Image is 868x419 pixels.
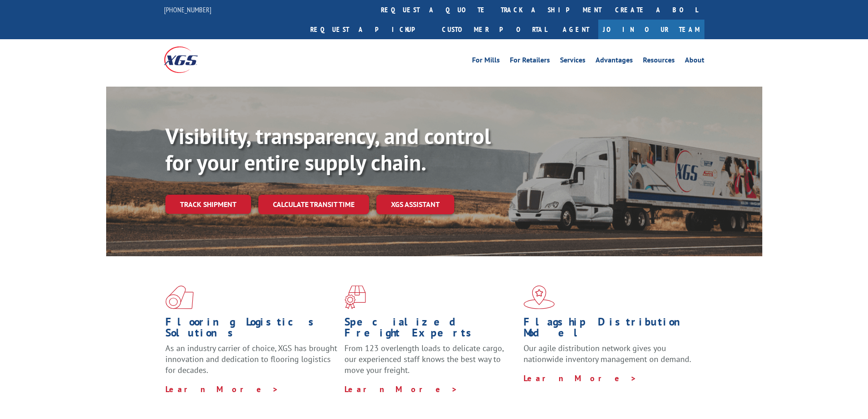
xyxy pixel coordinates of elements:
a: Request a pickup [303,20,435,39]
img: xgs-icon-flagship-distribution-model-red [524,285,555,309]
a: Track shipment [165,195,251,214]
a: About [685,57,704,67]
a: For Retailers [510,57,550,67]
h1: Flooring Logistics Solutions [165,316,338,343]
span: As an industry carrier of choice, XGS has brought innovation and dedication to flooring logistics... [165,343,337,375]
span: Our agile distribution network gives you nationwide inventory management on demand. [524,343,691,364]
a: Learn More > [165,384,279,394]
p: From 123 overlength loads to delicate cargo, our experienced staff knows the best way to move you... [344,343,517,383]
img: xgs-icon-total-supply-chain-intelligence-red [165,285,194,309]
a: Agent [554,20,598,39]
a: XGS ASSISTANT [376,195,454,214]
a: Customer Portal [435,20,554,39]
a: Learn More > [344,384,458,394]
a: Learn More > [524,373,637,383]
img: xgs-icon-focused-on-flooring-red [344,285,366,309]
a: Join Our Team [598,20,704,39]
h1: Specialized Freight Experts [344,316,517,343]
a: Calculate transit time [258,195,369,214]
a: Resources [643,57,675,67]
a: For Mills [472,57,500,67]
h1: Flagship Distribution Model [524,316,696,343]
a: Services [560,57,586,67]
b: Visibility, transparency, and control for your entire supply chain. [165,122,491,176]
a: Advantages [596,57,633,67]
a: [PHONE_NUMBER] [164,5,211,14]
